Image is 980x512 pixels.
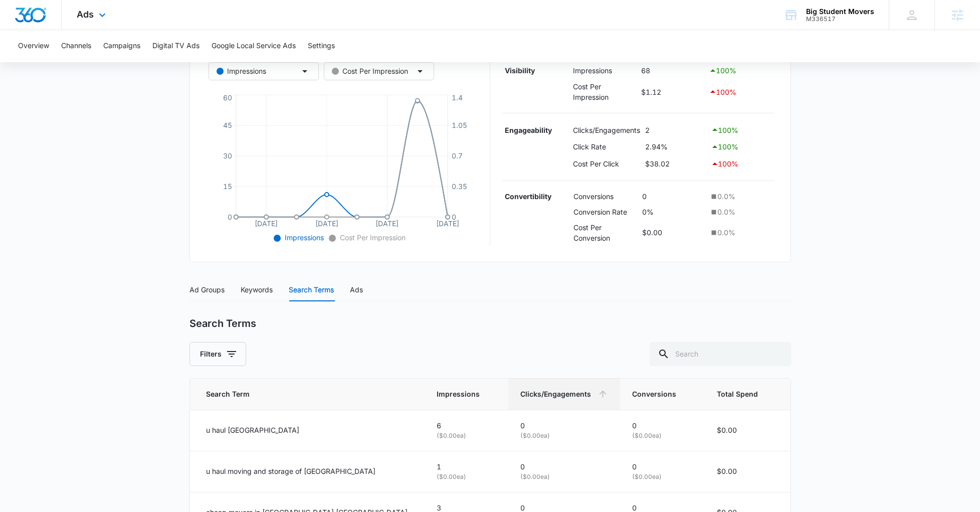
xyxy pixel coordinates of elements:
div: Impressions [217,66,266,77]
p: u haul moving and storage of [GEOGRAPHIC_DATA] [206,466,375,477]
div: Ads [350,284,363,295]
span: Clicks/Engagements [520,389,594,400]
tspan: 30 [223,151,232,160]
h2: Search Terms [189,317,256,330]
td: Click Rate [570,138,643,155]
td: 0 [640,189,707,205]
strong: Visibility [505,66,535,75]
td: 2.94% [643,138,708,155]
div: Search Terms [289,284,334,295]
tspan: 0.7 [452,151,463,160]
tspan: [DATE] [436,219,459,227]
div: 100 % [711,124,772,136]
td: Cost Per Conversion [571,220,640,246]
div: Cost Per Impression [332,66,408,77]
td: 2 [643,121,708,138]
td: Cost Per Impression [570,79,639,105]
td: Conversions [571,189,640,205]
p: 0 [632,461,693,472]
p: 6 [437,420,496,431]
button: Campaigns [103,30,140,62]
tspan: 0 [227,213,232,221]
p: ( $0.00 ea) [520,431,608,441]
div: 100 % [709,65,772,77]
span: Total Spend [717,389,760,400]
td: Impressions [570,62,639,79]
tspan: 45 [223,121,232,129]
td: $38.02 [643,155,708,173]
p: 0 [520,461,608,472]
p: 0 [520,420,608,431]
tspan: [DATE] [375,219,399,227]
td: $1.12 [639,79,707,105]
tspan: 60 [223,93,232,101]
tspan: 0 [452,213,456,221]
button: Filters [189,342,246,366]
td: 68 [639,62,707,79]
p: ( $0.00 ea) [632,472,693,482]
div: 0.0 % [709,207,772,217]
p: u haul [GEOGRAPHIC_DATA] [206,425,299,436]
td: Clicks/Engagements [570,121,643,138]
p: ( $0.00 ea) [437,472,496,482]
tspan: 0.35 [452,182,467,191]
button: Cost Per Impression [324,62,434,80]
tspan: [DATE] [255,219,278,227]
td: $0.00 [705,451,791,492]
p: ( $0.00 ea) [520,472,608,482]
div: 0.0 % [709,227,772,238]
div: Ad Groups [189,284,225,295]
button: Digital TV Ads [152,30,200,62]
tspan: 1.4 [452,93,463,101]
p: 1 [437,461,496,472]
p: ( $0.00 ea) [632,431,693,441]
div: account id [806,16,874,23]
tspan: [DATE] [315,219,338,227]
button: Impressions [209,62,319,80]
tspan: 1.05 [452,121,467,129]
td: $0.00 [705,410,791,451]
p: ( $0.00 ea) [437,431,496,441]
div: Keywords [241,284,273,295]
td: $0.00 [640,220,707,246]
td: 0% [640,204,707,220]
span: Cost Per Impression [338,233,406,242]
td: Conversion Rate [571,204,640,220]
span: Ads [77,9,94,20]
div: account name [806,8,874,16]
strong: Engageability [505,126,552,134]
strong: Convertibility [505,192,551,201]
span: Conversions [632,389,678,400]
span: Search Term [206,389,399,400]
p: 0 [632,420,693,431]
div: 0.0 % [709,191,772,202]
span: Impressions [283,233,324,242]
button: Google Local Service Ads [212,30,296,62]
span: Impressions [437,389,482,400]
button: Overview [18,30,49,62]
div: 100 % [711,141,772,153]
div: 100 % [711,158,772,170]
input: Search [650,342,791,366]
td: Cost Per Click [570,155,643,173]
div: 100 % [709,86,772,98]
button: Channels [61,30,91,62]
tspan: 15 [223,182,232,191]
button: Settings [308,30,335,62]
